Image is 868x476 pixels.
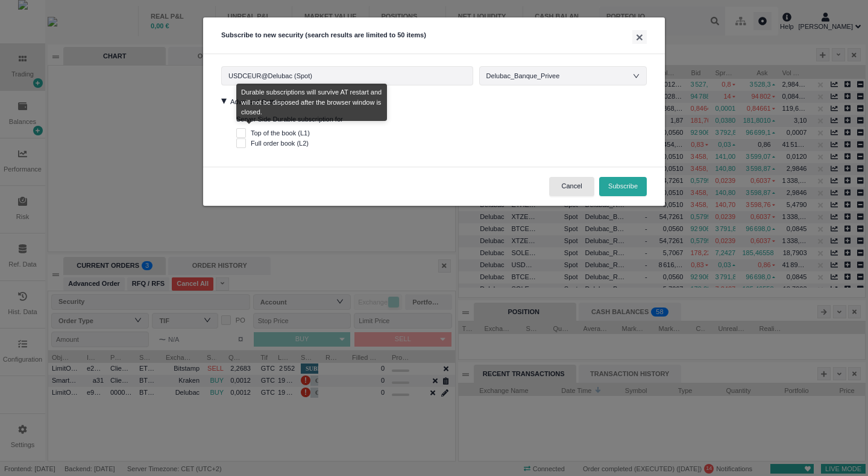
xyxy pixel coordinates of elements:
[486,67,572,85] div: Delubac_Banque_Privee
[549,177,594,196] button: Cancel
[633,72,640,79] i: icon: down
[246,129,315,137] span: Top of the book (L1)
[632,30,647,44] button: ×
[236,114,647,149] div: Server Side Durable subscription for
[246,140,313,147] span: Full order book (L2)
[221,93,647,109] div: Advanced Settings
[599,177,647,196] button: Subscribe
[221,31,426,39] span: Subscribe to new security (search results are limited to 50 items)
